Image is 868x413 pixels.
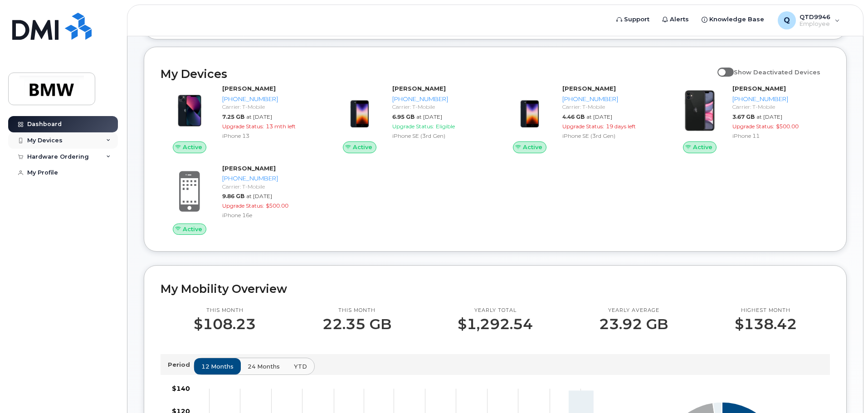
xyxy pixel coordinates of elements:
div: Carrier: T-Mobile [222,183,316,190]
div: [PHONE_NUMBER] [222,95,316,103]
strong: [PERSON_NAME] [562,85,616,92]
a: Active[PERSON_NAME][PHONE_NUMBER]Carrier: T-Mobile3.67 GBat [DATE]Upgrade Status:$500.00iPhone 11 [671,84,830,153]
span: Active [183,225,202,233]
span: 4.46 GB [562,113,585,120]
p: Highest month [735,307,797,314]
div: iPhone 11 [732,132,826,140]
p: $1,292.54 [458,316,533,332]
div: [PHONE_NUMBER] [562,95,656,103]
span: Eligible [436,123,455,130]
p: Yearly total [458,307,533,314]
a: Active[PERSON_NAME][PHONE_NUMBER]Carrier: T-Mobile6.95 GBat [DATE]Upgrade Status:EligibleiPhone S... [331,84,490,153]
span: 3.67 GB [732,113,755,120]
h2: My Mobility Overview [161,282,830,296]
div: Carrier: T-Mobile [392,103,486,111]
span: Employee [800,20,830,28]
p: This month [322,307,391,314]
a: Knowledge Base [695,10,770,29]
span: Alerts [670,15,689,24]
a: Active[PERSON_NAME][PHONE_NUMBER]Carrier: T-Mobile7.25 GBat [DATE]Upgrade Status:13 mth leftiPhon... [161,84,320,153]
span: 7.25 GB [222,113,244,120]
div: [PHONE_NUMBER] [732,95,826,103]
p: 23.92 GB [599,316,668,332]
a: Active[PERSON_NAME][PHONE_NUMBER]Carrier: T-Mobile9.86 GBat [DATE]Upgrade Status:$500.00iPhone 16e [161,164,320,235]
span: Active [693,143,712,151]
a: Support [610,10,656,29]
div: QTD9946 [771,11,846,29]
iframe: Messenger Launcher [829,374,861,406]
span: $500.00 [266,202,288,209]
strong: [PERSON_NAME] [222,165,276,172]
p: 22.35 GB [322,316,391,332]
span: 13 mth left [266,123,296,130]
p: This month [194,307,256,314]
img: image20231002-3703462-1angbar.jpeg [338,89,381,132]
div: Carrier: T-Mobile [222,103,316,111]
div: iPhone SE (3rd Gen) [562,132,656,140]
p: Yearly average [599,307,668,314]
div: iPhone SE (3rd Gen) [392,132,486,140]
span: at [DATE] [756,113,782,120]
h2: My Devices [161,67,713,81]
span: Upgrade Status: [222,123,264,130]
a: Alerts [656,10,695,29]
img: image20231002-3703462-1angbar.jpeg [508,89,551,132]
strong: [PERSON_NAME] [222,85,276,92]
div: [PHONE_NUMBER] [392,95,486,103]
div: [PHONE_NUMBER] [222,174,316,183]
span: Active [183,143,202,151]
span: YTD [294,362,307,371]
span: Support [624,15,649,24]
span: Q [784,15,790,26]
img: image20231002-3703462-1ig824h.jpeg [168,89,211,132]
span: Upgrade Status: [562,123,604,130]
input: Show Deactivated Devices [717,63,725,71]
span: at [DATE] [586,113,612,120]
img: iPhone_11.jpg [678,89,722,132]
span: 9.86 GB [222,193,244,199]
span: Upgrade Status: [222,202,264,209]
div: iPhone 13 [222,132,316,140]
strong: [PERSON_NAME] [392,85,446,92]
span: at [DATE] [416,113,442,120]
tspan: $140 [172,385,190,393]
span: Knowledge Base [709,15,764,24]
div: Carrier: T-Mobile [732,103,826,111]
div: Carrier: T-Mobile [562,103,656,111]
span: $500.00 [776,123,799,130]
span: Active [523,143,542,151]
strong: [PERSON_NAME] [732,85,786,92]
span: 6.95 GB [392,113,414,120]
span: Upgrade Status: [392,123,434,130]
span: at [DATE] [246,113,272,120]
span: Active [353,143,372,151]
span: at [DATE] [246,193,272,199]
a: Active[PERSON_NAME][PHONE_NUMBER]Carrier: T-Mobile4.46 GBat [DATE]Upgrade Status:19 days leftiPho... [501,84,660,153]
span: QTD9946 [800,13,830,20]
p: Period [168,360,194,369]
span: 19 days left [606,123,636,130]
span: Upgrade Status: [732,123,774,130]
p: $108.23 [194,316,256,332]
div: iPhone 16e [222,211,316,219]
p: $138.42 [735,316,797,332]
span: 24 months [248,362,280,371]
span: Show Deactivated Devices [734,68,820,76]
